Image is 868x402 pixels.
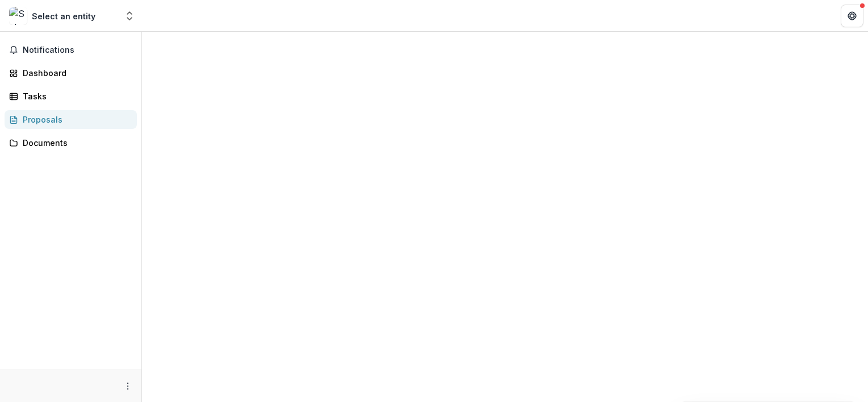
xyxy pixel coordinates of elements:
button: More [121,379,135,393]
a: Documents [5,133,137,152]
a: Tasks [5,87,137,106]
button: Get Help [841,5,863,27]
button: Open entity switcher [122,5,137,27]
div: Dashboard [23,67,128,79]
div: Documents [23,137,128,149]
img: Select an entity [9,7,27,25]
a: Dashboard [5,64,137,82]
button: Notifications [5,41,137,59]
div: Tasks [23,90,128,102]
div: Select an entity [32,10,95,22]
div: Proposals [23,114,128,125]
a: Proposals [5,110,137,129]
span: Notifications [23,45,132,55]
